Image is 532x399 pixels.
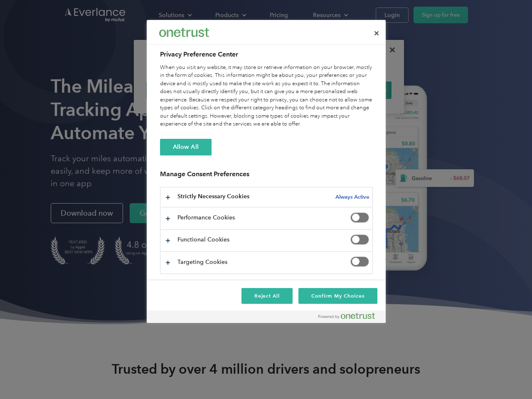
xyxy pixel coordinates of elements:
[160,170,373,183] h3: Manage Consent Preferences
[160,139,212,155] button: Allow All
[367,24,386,42] button: Close
[318,313,382,323] a: Powered by OneTrust Opens in a new Tab
[160,49,373,59] h2: Privacy Preference Center
[159,28,209,37] img: Everlance
[159,24,209,41] div: Everlance
[318,313,375,319] img: Powered by OneTrust Opens in a new Tab
[241,288,293,304] button: Reject All
[147,20,386,323] div: Privacy Preference Center
[298,288,377,304] button: Confirm My Choices
[160,64,373,128] div: When you visit any website, it may store or retrieve information on your browser, mostly in the f...
[147,20,386,323] div: Preference center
